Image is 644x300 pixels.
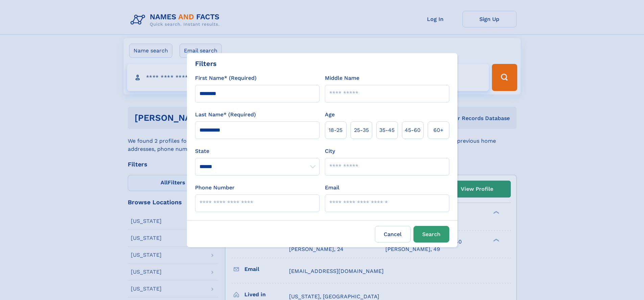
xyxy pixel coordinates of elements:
[433,126,444,134] span: 60+
[375,226,411,243] label: Cancel
[325,74,359,82] label: Middle Name
[195,59,217,69] div: Filters
[354,126,369,134] span: 25‑35
[329,126,342,134] span: 18‑25
[413,226,449,243] button: Search
[195,184,235,192] label: Phone Number
[195,147,319,155] label: State
[325,111,335,119] label: Age
[195,74,257,82] label: First Name* (Required)
[325,184,339,192] label: Email
[325,147,335,155] label: City
[405,126,421,134] span: 45‑60
[379,126,395,134] span: 35‑45
[195,111,256,119] label: Last Name* (Required)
